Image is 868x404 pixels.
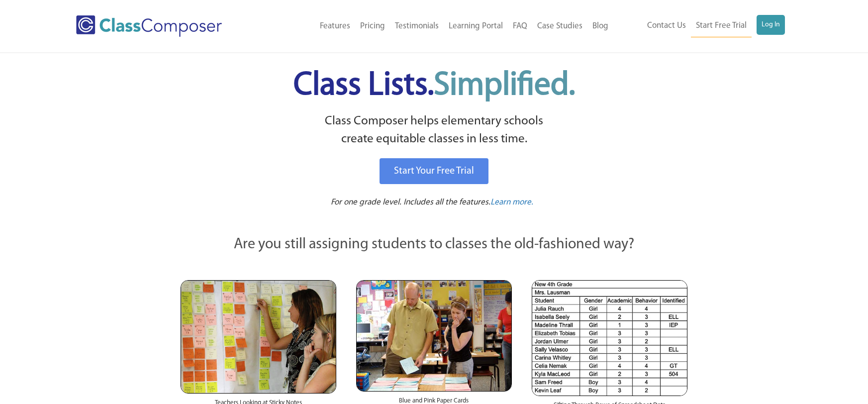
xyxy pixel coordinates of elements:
a: Learning Portal [444,15,508,37]
nav: Header Menu [263,15,613,37]
span: For one grade level. Includes all the features. [331,198,490,206]
a: Case Studies [532,15,587,37]
a: Features [315,15,355,37]
a: Pricing [355,15,390,37]
span: Start Your Free Trial [394,166,474,176]
a: Log In [757,15,785,35]
img: Spreadsheets [532,280,687,396]
p: Class Composer helps elementary schools create equitable classes in less time. [179,112,689,149]
nav: Header Menu [613,15,785,37]
span: Learn more. [490,198,533,206]
a: Contact Us [642,15,691,37]
a: Blog [587,15,613,37]
p: Are you still assigning students to classes the old-fashioned way? [181,234,688,256]
a: Start Your Free Trial [380,158,488,184]
img: Class Composer [76,15,222,37]
a: Start Free Trial [691,15,752,37]
img: Teachers Looking at Sticky Notes [181,280,336,394]
span: Class Lists. [293,70,575,102]
span: Simplified. [434,70,575,102]
a: FAQ [508,15,532,37]
a: Learn more. [490,197,533,209]
img: Blue and Pink Paper Cards [356,280,512,391]
a: Testimonials [390,15,444,37]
